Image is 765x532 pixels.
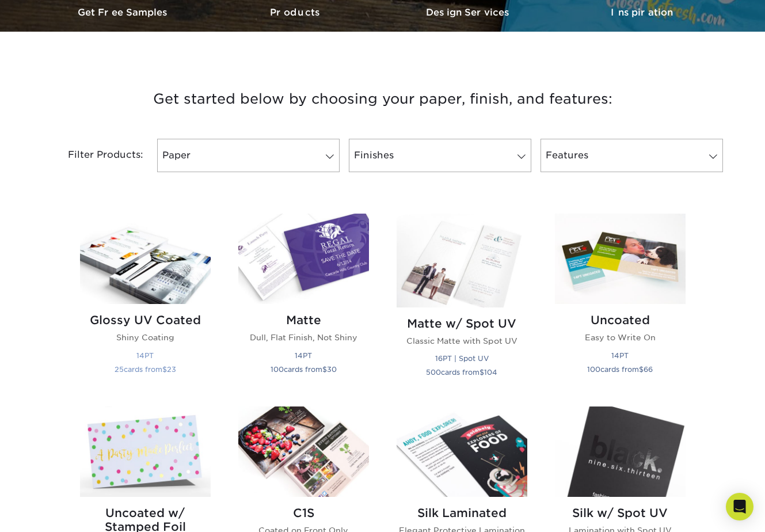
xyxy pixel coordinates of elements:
[383,7,555,18] h3: Design Services
[37,139,153,172] div: Filter Products:
[238,214,369,304] img: Matte Postcards
[555,214,686,304] img: Uncoated Postcards
[115,365,124,374] span: 25
[426,368,441,377] span: 500
[397,406,527,497] img: Silk Laminated Postcards
[80,406,211,497] img: Uncoated w/ Stamped Foil Postcards
[555,7,728,18] h3: Inspiration
[162,365,167,374] span: $
[37,7,210,18] h3: Get Free Samples
[167,365,176,374] span: 23
[46,73,720,125] h3: Get started below by choosing your paper, finish, and features:
[555,506,686,520] h2: Silk w/ Spot UV
[238,313,369,327] h2: Matte
[555,332,686,343] p: Easy to Write On
[80,214,211,393] a: Glossy UV Coated Postcards Glossy UV Coated Shiny Coating 14PT 25cards from$23
[435,354,489,363] small: 16PT | Spot UV
[555,214,686,393] a: Uncoated Postcards Uncoated Easy to Write On 14PT 100cards from$66
[271,365,284,374] span: 100
[479,368,484,377] span: $
[541,139,723,172] a: Features
[238,214,369,393] a: Matte Postcards Matte Dull, Flat Finish, Not Shiny 14PT 100cards from$30
[80,214,211,304] img: Glossy UV Coated Postcards
[397,317,527,330] h2: Matte w/ Spot UV
[271,365,337,374] small: cards from
[397,214,527,307] img: Matte w/ Spot UV Postcards
[611,351,629,360] small: 14PT
[80,313,211,327] h2: Glossy UV Coated
[349,139,531,172] a: Finishes
[210,7,383,18] h3: Products
[238,406,369,497] img: C1S Postcards
[80,332,211,343] p: Shiny Coating
[295,351,312,360] small: 14PT
[327,365,337,374] span: 30
[238,332,369,343] p: Dull, Flat Finish, Not Shiny
[639,365,644,374] span: $
[157,139,340,172] a: Paper
[644,365,653,374] span: 66
[426,368,497,377] small: cards from
[587,365,653,374] small: cards from
[397,335,527,347] p: Classic Matte with Spot UV
[484,368,497,377] span: 104
[115,365,176,374] small: cards from
[555,406,686,497] img: Silk w/ Spot UV Postcards
[397,214,527,393] a: Matte w/ Spot UV Postcards Matte w/ Spot UV Classic Matte with Spot UV 16PT | Spot UV 500cards fr...
[726,493,753,520] div: Open Intercom Messenger
[136,351,154,360] small: 14PT
[397,506,527,520] h2: Silk Laminated
[587,365,600,374] span: 100
[555,313,686,327] h2: Uncoated
[322,365,327,374] span: $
